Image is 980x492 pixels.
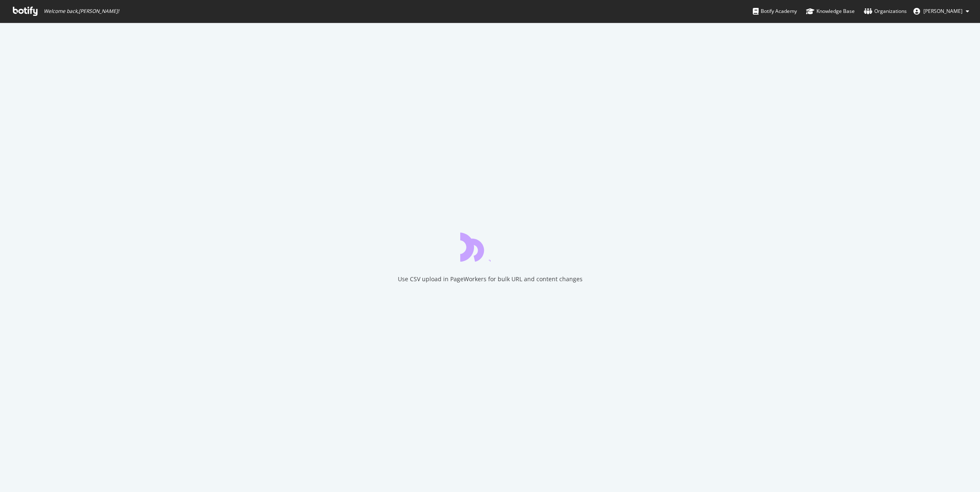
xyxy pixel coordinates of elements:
[44,8,119,15] span: Welcome back, [PERSON_NAME] !
[907,5,976,18] button: [PERSON_NAME]
[923,7,963,15] span: Juan Batres
[460,232,520,262] div: animation
[806,7,855,15] div: Knowledge Base
[753,7,797,15] div: Botify Academy
[398,275,583,283] div: Use CSV upload in PageWorkers for bulk URL and content changes
[864,7,907,15] div: Organizations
